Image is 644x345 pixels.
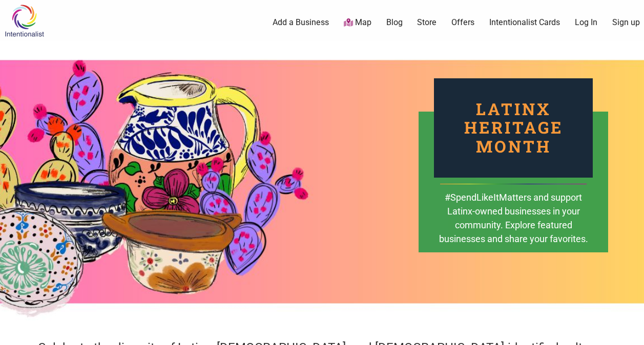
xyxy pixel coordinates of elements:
[273,17,329,28] a: Add a Business
[612,17,640,28] a: Sign up
[489,17,560,28] a: Intentionalist Cards
[434,78,593,178] div: Latinx Heritage Month
[438,190,589,261] div: #SpendLikeItMatters and support Latinx-owned businesses in your community. Explore featured busin...
[386,17,403,28] a: Blog
[417,17,437,28] a: Store
[451,17,474,28] a: Offers
[344,17,371,29] a: Map
[575,17,597,28] a: Log In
